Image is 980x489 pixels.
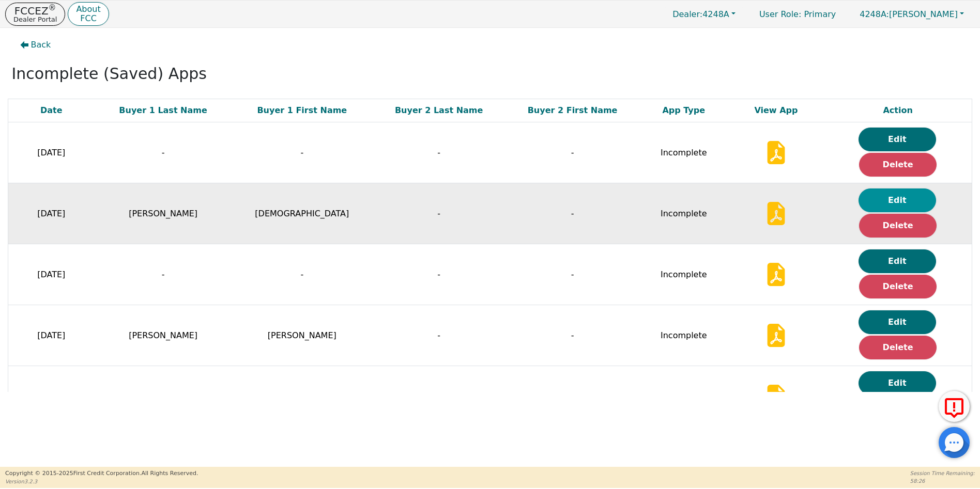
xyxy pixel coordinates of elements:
[672,9,702,19] span: Dealer:
[672,9,729,19] span: 4248A
[571,148,574,157] span: -
[162,391,165,401] span: -
[12,65,969,83] h2: Incomplete (Saved) Apps
[8,183,95,244] td: [DATE]
[268,330,336,340] span: [PERSON_NAME]
[859,275,937,298] button: Delete
[939,391,970,422] button: Report Error to FCC
[300,148,303,157] span: -
[661,148,707,157] span: Incomplete
[642,104,726,117] div: App Type
[76,5,100,13] p: About
[859,214,937,238] button: Delete
[129,209,197,218] span: [PERSON_NAME]
[162,270,165,279] span: -
[661,209,707,218] span: Incomplete
[859,371,936,395] button: Edit
[31,39,51,51] span: Back
[13,16,57,23] p: Dealer Portal
[8,122,95,183] td: [DATE]
[141,470,198,477] span: All Rights Reserved.
[571,209,574,218] span: -
[437,391,440,401] span: -
[661,391,707,401] span: Incomplete
[571,391,574,401] span: -
[749,4,846,24] a: User Role: Primary
[5,478,198,485] p: Version 3.2.3
[437,330,440,340] span: -
[97,104,229,117] div: Buyer 1 Last Name
[255,209,349,218] span: [DEMOGRAPHIC_DATA]
[375,104,503,117] div: Buyer 2 Last Name
[826,104,969,117] div: Action
[571,330,574,340] span: -
[859,153,937,177] button: Delete
[235,104,370,117] div: Buyer 1 First Name
[859,128,936,151] button: Edit
[13,6,57,16] p: FCCEZ
[8,244,95,305] td: [DATE]
[437,209,440,218] span: -
[76,14,100,23] p: FCC
[437,148,440,157] span: -
[49,3,56,12] sup: ®
[12,33,59,57] button: Back
[731,104,821,117] div: View App
[5,3,65,26] button: FCCEZ®Dealer Portal
[129,330,197,340] span: [PERSON_NAME]
[662,6,746,22] button: Dealer:4248A
[300,391,303,401] span: -
[849,6,975,22] button: 4248A:[PERSON_NAME]
[571,270,574,279] span: -
[8,366,95,427] td: [DATE]
[162,148,165,157] span: -
[300,270,303,279] span: -
[661,270,707,279] span: Incomplete
[68,2,109,26] button: AboutFCC
[11,104,91,117] div: Date
[8,305,95,366] td: [DATE]
[910,477,975,485] p: 58:26
[859,188,936,212] button: Edit
[860,9,958,19] span: [PERSON_NAME]
[508,104,636,117] div: Buyer 2 First Name
[910,469,975,477] p: Session Time Remaining:
[859,249,936,273] button: Edit
[860,9,889,19] span: 4248A:
[5,469,198,478] p: Copyright © 2015- 2025 First Credit Corporation.
[749,4,846,24] p: Primary
[437,270,440,279] span: -
[859,336,937,359] button: Delete
[759,9,801,19] span: User Role :
[661,330,707,340] span: Incomplete
[859,310,936,334] button: Edit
